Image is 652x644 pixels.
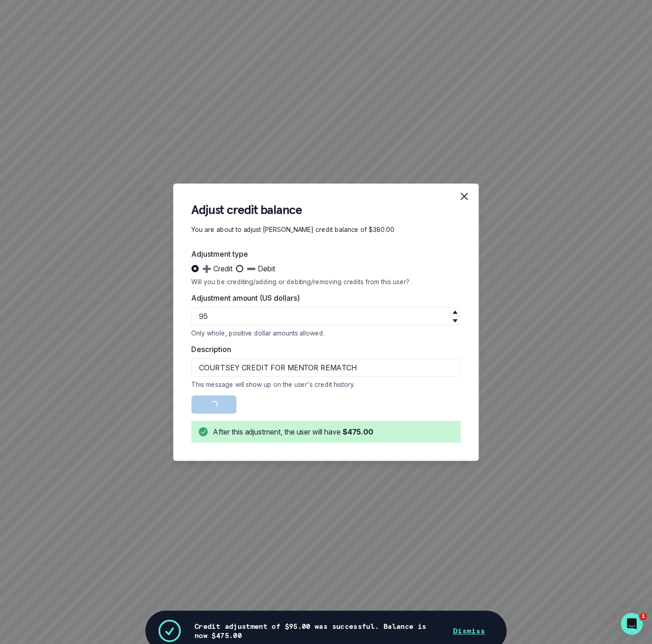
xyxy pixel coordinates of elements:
p: You are about to adjust [PERSON_NAME] credit balance of $380.00 [191,225,460,234]
b: $475.00 [343,427,373,436]
span: ➕ Credit [202,263,232,274]
label: Description [191,344,455,355]
button: Dismiss [442,622,496,640]
div: Only whole, positive dollar amounts allowed. [191,329,460,336]
span: 1 [640,613,647,620]
p: Credit adjustment of $95.00 was successful. Balance is now $475.00 [194,622,442,640]
div: Will you be crediting/adding or debiting/removing credits from this user? [191,277,460,285]
header: Adjust credit balance [191,202,460,218]
button: Close [455,187,474,205]
span: ➖ Debit [247,263,275,274]
iframe: Intercom live chat [621,613,643,635]
div: After this adjustment, the user will have [213,426,373,437]
div: This message will show up on the user's credit history. [191,380,460,388]
label: Adjustment amount (US dollars) [191,292,455,303]
label: Adjustment type [191,248,455,259]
